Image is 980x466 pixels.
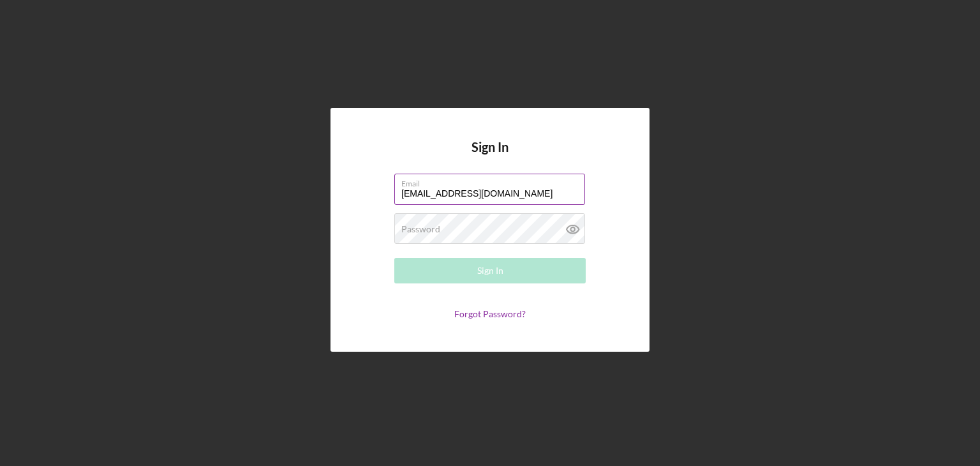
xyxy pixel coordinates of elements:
[401,224,440,234] label: Password
[471,140,509,174] h4: Sign In
[401,174,585,188] label: Email
[394,258,586,283] button: Sign In
[477,258,503,283] div: Sign In
[454,308,526,319] a: Forgot Password?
